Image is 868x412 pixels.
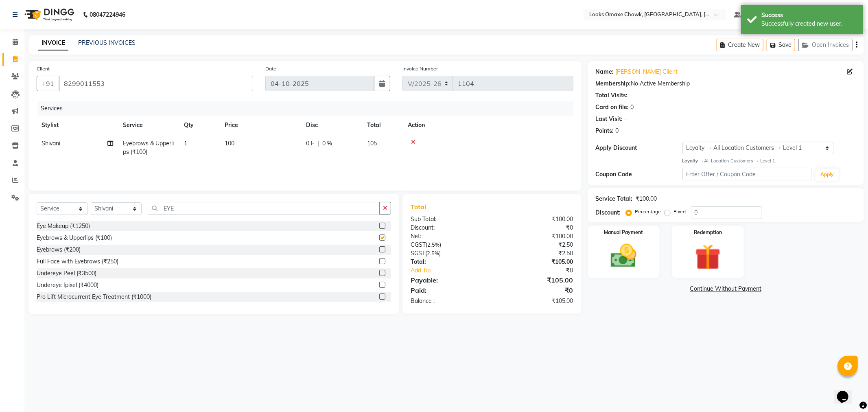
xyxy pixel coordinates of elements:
div: Success [761,11,857,20]
img: logo [21,3,77,26]
div: ₹100.00 [492,232,579,241]
div: Membership: [596,79,631,88]
input: Search by Name/Mobile/Email/Code [59,76,253,91]
div: Discount: [404,224,492,232]
span: Total [411,203,429,211]
div: 0 [631,103,634,112]
div: ( ) [404,241,492,249]
div: Services [37,101,579,116]
div: Points: [596,127,614,135]
div: ₹0 [507,266,579,275]
span: 2.5% [427,250,439,256]
div: Undereye Ipixel (₹4000) [37,281,98,289]
label: Date [265,65,276,72]
div: Undereye Peel (₹3500) [37,269,96,278]
div: Eye Makeup (₹1250) [37,222,90,230]
iframe: chat widget [834,379,860,404]
span: 100 [225,140,234,147]
div: ₹100.00 [492,215,579,224]
span: 1 [184,140,187,147]
th: Service [118,116,179,134]
div: Total Visits: [596,91,628,100]
a: Add Tip [404,266,507,275]
label: Client [37,65,50,72]
div: Total: [404,258,492,266]
a: [PERSON_NAME] Client [616,68,678,76]
span: Eyebrows & Upperlips (₹100) [123,140,174,156]
div: ₹100.00 [636,195,657,203]
th: Price [220,116,301,134]
div: Payable: [404,275,492,285]
th: Stylist [37,116,118,134]
a: PREVIOUS INVOICES [78,39,136,46]
span: 105 [367,140,377,147]
div: ₹105.00 [492,258,579,266]
div: Pro Lift Microcurrent Eye Treatment (₹1000) [37,293,151,301]
div: Full Face with Eyebrows (₹250) [37,257,118,266]
input: Search or Scan [148,202,380,215]
span: 2.5% [427,241,439,248]
img: _gift.svg [687,241,729,273]
div: Eyebrows & Upperlips (₹100) [37,234,112,242]
button: Save [767,39,795,51]
a: Continue Without Payment [589,285,862,293]
label: Redemption [694,229,722,236]
input: Enter Offer / Coupon Code [682,168,813,180]
div: Successfully created new user. [761,20,857,28]
span: SGST [411,250,425,257]
div: ₹105.00 [492,297,579,305]
div: ₹2.50 [492,249,579,258]
label: Invoice Number [402,65,438,72]
div: ₹0 [492,285,579,295]
div: All Location Customers → Level 1 [682,158,856,164]
label: Percentage [635,208,661,215]
div: ( ) [404,249,492,258]
th: Total [362,116,403,134]
div: Eyebrows (₹200) [37,245,81,254]
div: Apply Discount [596,144,682,152]
button: Apply [816,169,839,181]
button: Open Invoices [798,39,853,51]
div: Discount: [596,208,621,217]
span: CGST [411,241,426,248]
div: ₹105.00 [492,275,579,285]
span: 0 F [306,139,314,148]
div: Name: [596,68,614,76]
div: 0 [616,127,619,135]
th: Disc [301,116,362,134]
div: - [625,115,627,123]
span: Shivani [42,140,60,147]
label: Fixed [674,208,686,215]
div: Card on file: [596,103,629,112]
th: Action [403,116,573,134]
div: Sub Total: [404,215,492,224]
div: Paid: [404,285,492,295]
button: Create New [717,39,763,51]
th: Qty [179,116,220,134]
span: 0 % [322,139,332,148]
div: ₹0 [492,224,579,232]
a: INVOICE [38,36,68,50]
div: Last Visit: [596,115,623,123]
div: Service Total: [596,195,633,203]
button: +91 [37,76,59,91]
span: | [317,139,319,148]
label: Manual Payment [604,229,643,236]
div: No Active Membership [596,79,856,88]
div: ₹2.50 [492,241,579,249]
b: 08047224946 [90,3,125,26]
strong: Loyalty → [682,158,704,164]
div: Coupon Code [596,170,682,179]
div: Balance : [404,297,492,305]
img: _cash.svg [603,241,645,271]
div: Net: [404,232,492,241]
